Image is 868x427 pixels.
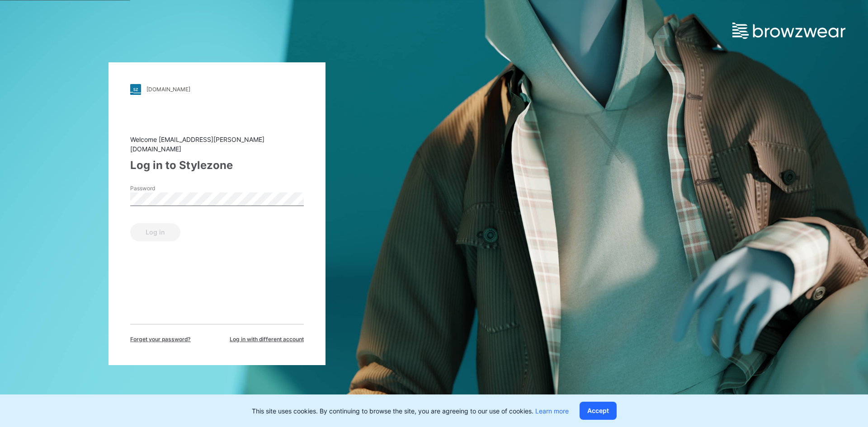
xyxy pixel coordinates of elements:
[130,157,304,174] div: Log in to Stylezone
[252,406,569,416] p: This site uses cookies. By continuing to browse the site, you are agreeing to our use of cookies.
[230,335,304,343] span: Log in with different account
[535,407,569,415] a: Learn more
[146,86,190,93] div: [DOMAIN_NAME]
[130,84,304,95] a: [DOMAIN_NAME]
[130,184,193,192] label: Password
[732,23,845,39] img: browzwear-logo.e42bd6dac1945053ebaf764b6aa21510.svg
[130,335,191,343] span: Forget your password?
[130,84,141,95] img: stylezone-logo.562084cfcfab977791bfbf7441f1a819.svg
[580,402,617,420] button: Accept
[130,135,304,154] div: Welcome [EMAIL_ADDRESS][PERSON_NAME][DOMAIN_NAME]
